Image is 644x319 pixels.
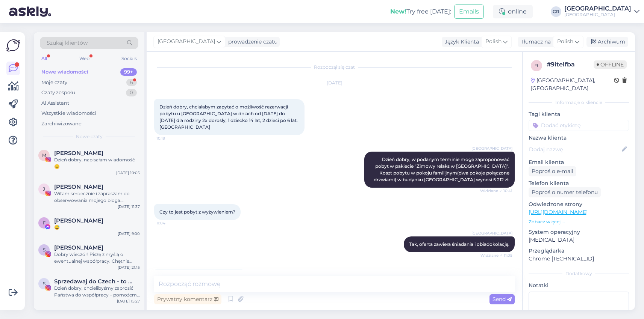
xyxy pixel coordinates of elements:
span: M [42,152,46,158]
p: Chrome [TECHNICAL_ID] [529,255,629,263]
span: Polish [557,38,573,46]
span: 10:19 [156,135,185,141]
div: 99+ [120,68,137,76]
div: Rozpoczął się czat [154,64,515,71]
a: [GEOGRAPHIC_DATA][GEOGRAPHIC_DATA] [564,6,639,18]
p: Telefon klienta [529,179,629,187]
a: [URL][DOMAIN_NAME] [529,209,588,215]
span: S [43,247,45,253]
p: Odwiedzone strony [529,200,629,208]
div: prowadzenie czatu [225,38,277,46]
div: Try free [DATE]: [390,7,451,16]
p: Przeglądarka [529,247,629,255]
div: Poproś o numer telefonu [529,187,601,197]
div: [DATE] [154,80,515,86]
div: Zarchiwizowane [41,120,82,128]
input: Dodaj nazwę [529,145,620,153]
span: Г [43,220,45,226]
span: Dzień dobry, w podanym terminie mogę zaproponować pobyt w pakiecie "Zimowy relaks w [GEOGRAPHIC_D... [374,156,511,182]
div: AI Assistant [41,99,69,107]
div: Moje czaty [41,79,67,86]
span: [GEOGRAPHIC_DATA] [471,146,512,151]
span: Nowe czaty [76,133,103,140]
span: Dzień dobry, chciałabym zapytać o możliwość rezerwacji pobytu u [GEOGRAPHIC_DATA] w dniach od [DA... [159,104,299,130]
div: 0 [126,89,137,96]
div: Web [78,54,91,63]
div: 6 [126,79,137,86]
div: [GEOGRAPHIC_DATA] [564,12,631,18]
div: Tłumacz na [518,38,551,46]
input: Dodać etykietę [529,120,629,131]
span: 9 [535,63,538,68]
span: Sprzedawaj do Czech - to proste! [54,278,132,285]
div: Socials [120,54,138,63]
div: Witam serdecznie i zapraszam do obserwowania mojego bloga. Obecnie posiadam ponad 22 tys. followe... [54,190,140,204]
div: Dzień dobry, chcielibyśmy zaprosić Państwa do współpracy – pomożemy dotrzeć do czeskich i [DEMOGR... [54,285,140,298]
span: [GEOGRAPHIC_DATA] [158,38,215,46]
div: [DATE] 11:37 [118,204,140,209]
span: [GEOGRAPHIC_DATA] [471,230,512,236]
span: Галина Попова [54,217,103,224]
span: 11:04 [156,220,185,226]
p: Notatki [529,281,629,289]
p: Nazwa klienta [529,134,629,142]
div: Nowe wiadomości [41,68,88,76]
div: Dodatkowy [529,270,629,277]
div: [DATE] 10:05 [116,170,140,176]
p: Zobacz więcej ... [529,218,629,225]
div: [DATE] 9:00 [118,231,140,236]
img: Askly Logo [6,38,20,53]
span: Widziane ✓ 10:41 [480,188,512,194]
div: CR [551,6,561,17]
p: [MEDICAL_DATA] [529,236,629,244]
span: Tak, oferta zawiera śniadania i obiadokolację. [409,241,509,247]
span: Sylwia Tomczak [54,244,103,251]
p: Tagi klienta [529,110,629,118]
div: [GEOGRAPHIC_DATA] [564,6,631,12]
span: Szukaj klientów [47,39,88,47]
div: # 9itelfba [547,60,594,69]
div: Informacje o kliencie [529,99,629,106]
div: [DATE] 21:15 [118,265,140,270]
span: S [43,281,45,286]
div: Język Klienta [442,38,479,46]
b: New! [390,8,406,15]
div: Dobry wieczór! Piszę z myślą o ewentualnej współpracy. Chętnie przygotuję materiały w ramach poby... [54,251,140,265]
div: online [493,5,533,18]
span: Monika Kowalewska [54,150,103,156]
p: Email klienta [529,158,629,166]
div: All [40,54,48,63]
span: Joanna Wesołek [54,184,103,190]
div: [DATE] 15:27 [117,298,140,304]
span: Send [492,296,512,302]
span: Czy to jest pobyt z wyżywieniem? [159,209,235,215]
span: Offline [594,60,627,69]
div: 😅 [54,224,140,231]
div: Poproś o e-mail [529,166,576,176]
button: Emails [454,5,484,19]
div: [GEOGRAPHIC_DATA], [GEOGRAPHIC_DATA] [531,77,614,92]
p: System operacyjny [529,228,629,236]
div: Dzień dobry, napisałam wiadomość 😊 [54,156,140,170]
span: Widziane ✓ 11:05 [480,253,512,258]
div: Prywatny komentarz [154,294,221,304]
span: Polish [485,38,502,46]
span: J [43,186,45,192]
div: Czaty zespołu [41,89,75,96]
div: Archiwum [586,37,628,47]
div: Wszystkie wiadomości [41,110,96,117]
